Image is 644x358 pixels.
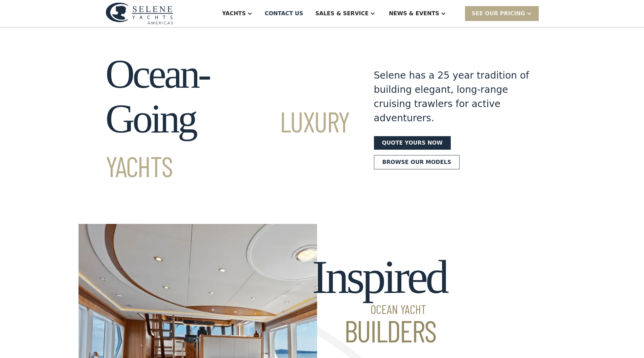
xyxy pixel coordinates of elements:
[472,9,525,18] div: SEE Our Pricing
[106,52,350,186] h1: Ocean-Going
[389,9,439,18] div: News & EVENTS
[312,315,446,346] span: Builders
[315,9,369,18] div: Sales & Service
[265,9,303,18] div: Contact US
[465,6,539,21] div: SEE Our Pricing
[106,2,173,24] img: logo
[374,155,460,169] a: Browse our models
[374,136,451,150] a: Quote yours now
[374,68,530,125] div: Selene has a 25 year tradition of building elegant, long-range cruising trawlers for active adven...
[312,251,446,346] h2: Inspired
[106,104,350,183] span: Luxury Yachts
[312,303,446,315] span: Ocean Yacht
[222,9,246,18] div: Yachts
